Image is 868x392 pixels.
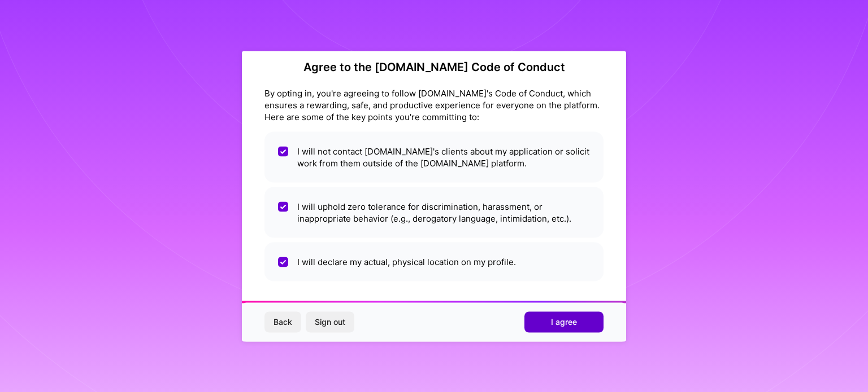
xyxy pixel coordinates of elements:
button: Back [264,312,301,332]
span: Back [274,316,292,328]
li: I will uphold zero tolerance for discrimination, harassment, or inappropriate behavior (e.g., der... [264,187,604,237]
span: I agree [551,316,577,328]
div: By opting in, you're agreeing to follow [DOMAIN_NAME]'s Code of Conduct, which ensures a rewardin... [264,87,604,122]
button: I agree [524,312,604,332]
li: I will declare my actual, physical location on my profile. [264,242,604,281]
h2: Agree to the [DOMAIN_NAME] Code of Conduct [264,60,604,73]
button: Sign out [306,312,354,332]
span: Sign out [315,316,345,328]
li: I will not contact [DOMAIN_NAME]'s clients about my application or solicit work from them outside... [264,131,604,182]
